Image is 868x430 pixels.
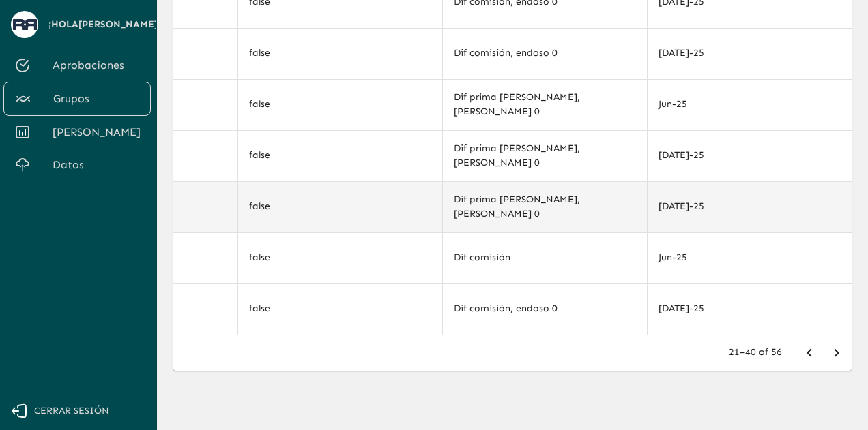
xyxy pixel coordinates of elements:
[454,251,636,264] div: Dif comisión
[13,19,37,29] img: avatar
[249,149,431,162] div: false
[454,193,636,220] div: Dif prima [PERSON_NAME], [PERSON_NAME] 0
[249,251,431,264] div: false
[454,142,636,169] div: Dif prima [PERSON_NAME], [PERSON_NAME] 0
[3,82,151,116] a: Grupos
[249,200,431,213] div: false
[659,251,841,264] div: Jun-25
[249,97,431,111] div: false
[53,157,140,173] span: Datos
[249,302,431,316] div: false
[53,57,140,74] span: Aprobaciones
[3,116,151,149] a: [PERSON_NAME]
[34,403,109,420] span: Cerrar sesión
[659,97,841,111] div: Jun-25
[249,46,431,60] div: false
[3,149,151,181] a: Datos
[53,91,139,107] span: Grupos
[454,302,636,316] div: Dif comisión, endoso 0
[48,16,161,33] span: ¡Hola [PERSON_NAME] !
[796,339,823,367] button: Go to previous page
[659,149,841,162] div: [DATE]-25
[454,91,636,118] div: Dif prima [PERSON_NAME], [PERSON_NAME] 0
[659,302,841,316] div: [DATE]-25
[729,345,782,359] p: 21–40 of 56
[659,46,841,60] div: [DATE]-25
[823,339,850,367] button: Go to next page
[454,46,636,60] div: Dif comisión, endoso 0
[53,124,140,140] span: [PERSON_NAME]
[3,49,151,82] a: Aprobaciones
[659,200,841,213] div: [DATE]-25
